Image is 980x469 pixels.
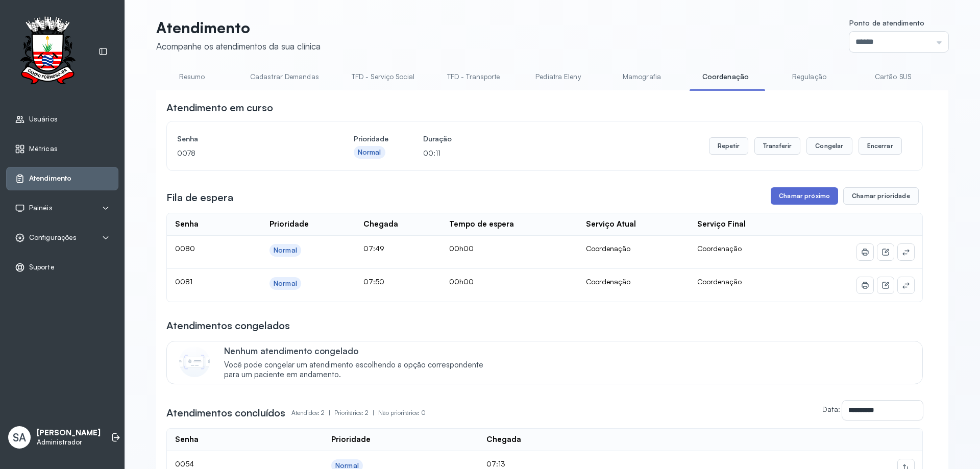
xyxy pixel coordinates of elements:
button: Repetir [709,137,748,155]
span: Coordenação [697,244,742,253]
h3: Atendimentos concluídos [166,406,285,420]
span: Atendimento [29,174,71,183]
div: Chegada [486,435,521,445]
a: Coordenação [690,68,761,85]
span: Coordenação [697,277,742,286]
span: 0081 [175,277,192,286]
p: 0078 [177,146,319,160]
button: Congelar [806,137,852,155]
p: 00:11 [423,146,452,160]
span: Ponto de atendimento [849,18,924,27]
button: Transferir [754,137,801,155]
h4: Duração [423,132,452,146]
h4: Senha [177,132,319,146]
div: Chegada [363,219,398,229]
p: Nenhum atendimento congelado [224,345,494,356]
a: Pediatra Eleny [522,68,594,85]
div: Coordenação [586,244,681,253]
p: Atendidos: 2 [291,406,334,420]
div: Tempo de espera [449,219,514,229]
span: Você pode congelar um atendimento escolhendo a opção correspondente para um paciente em andamento. [224,360,494,380]
span: 07:50 [363,277,384,286]
p: Não prioritários: 0 [378,406,426,420]
h3: Fila de espera [166,190,233,205]
a: Regulação [773,68,845,85]
a: Resumo [156,68,228,85]
div: Prioridade [331,435,371,445]
span: Usuários [29,115,58,124]
a: Atendimento [15,174,110,184]
img: Imagem de CalloutCard [179,347,210,377]
a: Mamografia [606,68,677,85]
button: Encerrar [859,137,902,155]
span: Configurações [29,233,77,242]
span: | [373,409,374,416]
h4: Prioridade [354,132,388,146]
div: Normal [274,279,297,288]
span: Métricas [29,144,58,153]
h3: Atendimento em curso [166,101,273,115]
div: Acompanhe os atendimentos da sua clínica [156,41,321,52]
p: [PERSON_NAME] [37,428,101,438]
img: Logotipo do estabelecimento [11,16,84,87]
div: Senha [175,219,199,229]
div: Serviço Atual [586,219,636,229]
span: 0054 [175,459,194,468]
span: Suporte [29,263,55,271]
div: Prioridade [269,219,309,229]
p: Prioritários: 2 [334,406,378,420]
a: Métricas [15,144,110,154]
p: Administrador [37,438,101,447]
span: 07:13 [486,459,505,468]
div: Normal [358,148,381,157]
span: 0080 [175,244,195,253]
a: Cartão SUS [857,68,928,85]
a: Cadastrar Demandas [240,68,329,85]
span: 00h00 [449,244,474,253]
p: Atendimento [156,18,321,37]
div: Coordenação [586,277,681,286]
h3: Atendimentos congelados [166,318,290,333]
span: Painéis [29,204,53,212]
span: | [329,409,330,416]
button: Chamar próximo [771,187,838,205]
div: Serviço Final [697,219,746,229]
span: 07:49 [363,244,384,253]
a: Usuários [15,114,110,125]
span: 00h00 [449,277,474,286]
a: TFD - Serviço Social [341,68,425,85]
a: TFD - Transporte [437,68,510,85]
label: Data: [822,405,840,413]
button: Chamar prioridade [843,187,919,205]
div: Senha [175,435,199,445]
div: Normal [274,246,297,255]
